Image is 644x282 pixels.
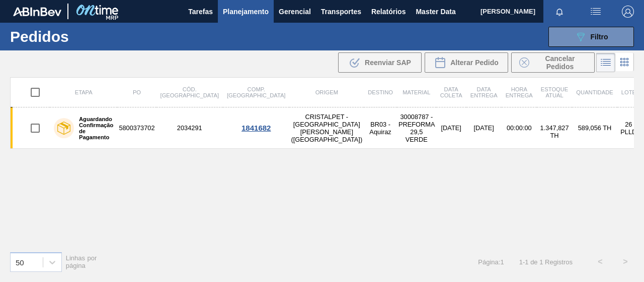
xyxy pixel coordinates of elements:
td: 30008787 - PREFORMA 29,5 VERDE [397,107,436,149]
span: Quantidade [576,89,613,95]
span: Material [403,89,430,95]
div: 50 [16,258,24,266]
span: Tarefas [188,6,213,18]
span: Alterar Pedido [450,59,499,67]
td: [DATE] [466,107,502,149]
div: Reenviar SAP [338,52,422,73]
img: TNhmsLtSVTkK8tSr43FrP2fwEKptu5GPRR3wAAAABJRU5ErkJggg== [13,7,61,16]
div: Cancelar Pedidos em Massa [511,52,595,73]
span: Estoque atual [541,86,569,98]
span: Cancelar Pedidos [533,54,587,71]
span: Hora Entrega [506,86,533,98]
img: userActions [590,6,602,18]
span: Comp. [GEOGRAPHIC_DATA] [227,86,285,98]
span: Gerencial [279,6,311,18]
td: [DATE] [436,107,466,149]
span: Etapa [75,89,93,95]
span: Filtro [591,33,608,41]
button: > [613,249,638,274]
span: Master Data [416,6,455,18]
img: Logout [622,6,634,18]
span: Lote [621,89,636,95]
span: 1 - 1 de 1 Registros [519,258,573,266]
td: 26 PLLD [617,107,640,149]
div: Visão em Lista [596,53,615,72]
span: Cód. [GEOGRAPHIC_DATA] [160,86,219,98]
div: Alterar Pedido [425,52,508,73]
span: Data entrega [470,86,498,98]
span: Transportes [321,6,361,18]
td: 2034291 [156,107,223,149]
td: 00:00:00 [502,107,537,149]
div: Visão em Cards [615,53,634,72]
button: Notificações [543,5,576,19]
span: Reenviar SAP [365,59,411,67]
h1: Pedidos [10,31,149,42]
span: PO [133,89,141,95]
span: Linhas por página [66,254,97,269]
span: Página : 1 [478,258,504,266]
div: 1841682 [224,124,288,132]
label: Aguardando Confirmação de Pagamento [74,116,113,140]
span: Relatórios [371,6,406,18]
button: Filtro [548,27,634,47]
td: CRISTALPET - [GEOGRAPHIC_DATA][PERSON_NAME] ([GEOGRAPHIC_DATA]) [289,107,364,149]
button: < [588,249,613,274]
span: Planejamento [223,6,269,18]
button: Cancelar Pedidos [511,52,595,73]
td: 589,056 TH [572,107,617,149]
td: BR03 - Aquiraz [364,107,397,149]
span: 1.347,827 TH [540,124,569,139]
span: Data coleta [440,86,462,98]
td: 5800373702 [117,107,156,149]
span: Destino [368,89,393,95]
span: Origem [315,89,338,95]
